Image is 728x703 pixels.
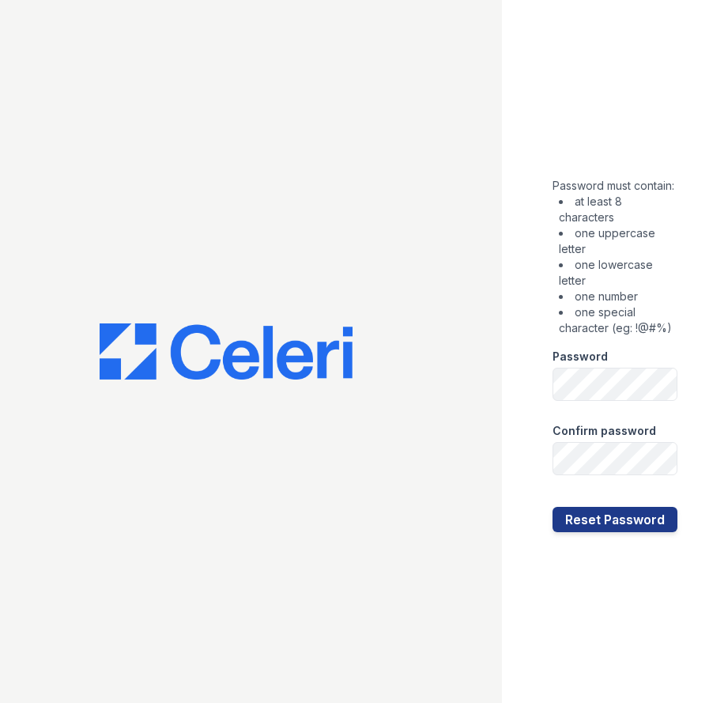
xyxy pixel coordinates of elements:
li: one uppercase letter [559,225,677,257]
img: CE_Logo_Blue-a8612792a0a2168367f1c8372b55b34899dd931a85d93a1a3d3e32e68fde9ad4.png [100,323,353,380]
li: one lowercase letter [559,257,677,289]
li: one special character (eg: !@#%) [559,304,677,336]
button: Reset Password [553,507,677,532]
li: at least 8 characters [559,194,677,225]
label: Confirm password [553,423,656,439]
li: one number [559,289,677,304]
div: Password must contain: [553,178,677,336]
label: Password [553,349,608,365]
